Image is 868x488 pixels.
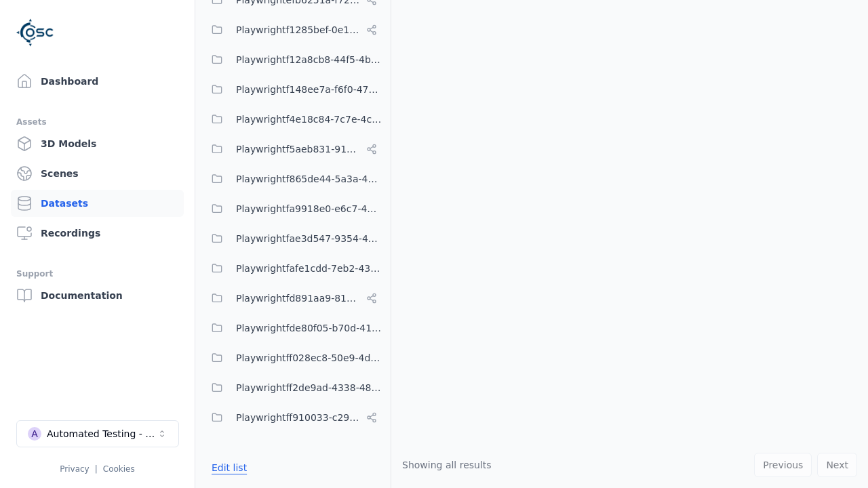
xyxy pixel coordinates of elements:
span: Playwrightf148ee7a-f6f0-478b-8659-42bd4a5eac88 [236,81,382,98]
div: A [28,427,41,441]
a: Privacy [60,464,89,474]
button: Playwrightfafe1cdd-7eb2-4390-bfe1-ed4773ecffac [203,255,382,282]
span: Playwrightff028ec8-50e9-4dd8-81bd-941bca1e104f [236,350,382,366]
button: Playwrightff910033-c297-413c-9627-78f34a067480 [203,404,382,431]
button: Playwrightfd891aa9-817c-4b53-b4a5-239ad8786b13 [203,285,382,312]
span: Playwrightf4e18c84-7c7e-4c28-bfa4-7be69262452c [236,111,382,127]
div: Assets [16,114,178,130]
button: Playwrightf148ee7a-f6f0-478b-8659-42bd4a5eac88 [203,76,382,103]
button: Playwrightf1285bef-0e1f-4916-a3c2-d80ed4e692e1 [203,16,382,43]
span: Playwrightfa9918e0-e6c7-48e0-9ade-ec9b0f0d9008 [236,201,382,217]
a: Documentation [11,282,184,309]
span: Playwrightf12a8cb8-44f5-4bf0-b292-721ddd8e7e42 [236,52,382,68]
div: Automated Testing - Playwright [47,427,157,441]
a: Datasets [11,190,184,217]
span: Playwrightff2de9ad-4338-48c0-bd04-efed0ef8cbf4 [236,380,382,396]
button: Playwrightfae3d547-9354-4b34-ba80-334734bb31d4 [203,225,382,252]
span: Playwrightfafe1cdd-7eb2-4390-bfe1-ed4773ecffac [236,260,382,277]
button: Playwrightfde80f05-b70d-4104-ad1c-b71865a0eedf [203,314,382,342]
span: Playwrightfd891aa9-817c-4b53-b4a5-239ad8786b13 [236,290,361,306]
img: Logo [16,14,54,52]
span: Playwrightfde80f05-b70d-4104-ad1c-b71865a0eedf [236,320,382,336]
a: Scenes [11,160,184,187]
button: Playwrightf12a8cb8-44f5-4bf0-b292-721ddd8e7e42 [203,46,382,73]
button: Playwrightf5aeb831-9105-46b5-9a9b-c943ac435ad3 [203,136,382,163]
span: Playwrightfae3d547-9354-4b34-ba80-334734bb31d4 [236,230,382,247]
button: Playwrightf865de44-5a3a-4288-a605-65bfd134d238 [203,165,382,192]
span: | [95,464,98,474]
span: Showing all results [402,460,492,470]
button: Edit list [203,455,255,480]
a: Dashboard [11,68,184,95]
a: Cookies [103,464,135,474]
button: Select a workspace [16,420,179,447]
span: Playwrightf5aeb831-9105-46b5-9a9b-c943ac435ad3 [236,141,361,157]
button: Playwrightff028ec8-50e9-4dd8-81bd-941bca1e104f [203,344,382,371]
button: Playwrightf4e18c84-7c7e-4c28-bfa4-7be69262452c [203,106,382,133]
span: Playwrightf865de44-5a3a-4288-a605-65bfd134d238 [236,171,382,187]
span: Playwrightff910033-c297-413c-9627-78f34a067480 [236,409,361,426]
button: Playwrightfa9918e0-e6c7-48e0-9ade-ec9b0f0d9008 [203,195,382,222]
a: Recordings [11,220,184,247]
div: Support [16,266,178,282]
span: Playwrightf1285bef-0e1f-4916-a3c2-d80ed4e692e1 [236,22,361,38]
button: Playwrightff2de9ad-4338-48c0-bd04-efed0ef8cbf4 [203,374,382,401]
a: 3D Models [11,130,184,157]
